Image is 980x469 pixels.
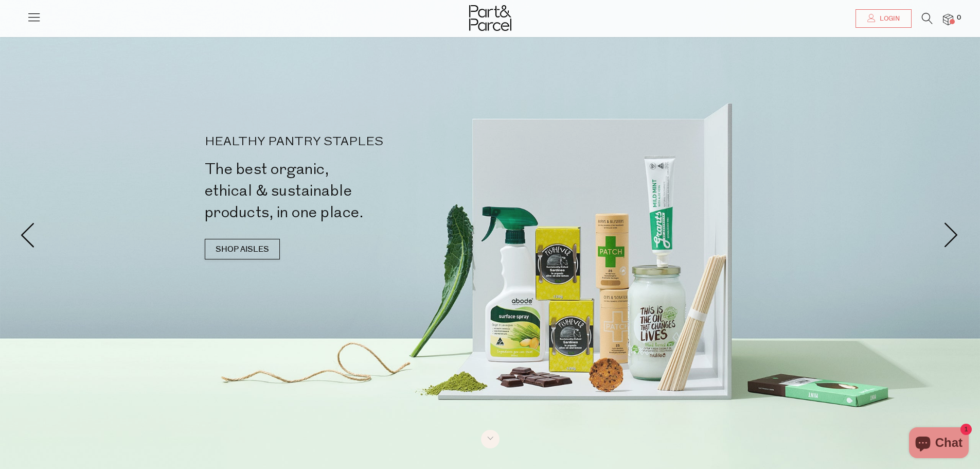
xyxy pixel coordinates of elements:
[954,13,964,23] span: 0
[856,9,912,28] a: Login
[205,239,280,259] a: SHOP AISLES
[205,136,494,148] p: HEALTHY PANTRY STAPLES
[906,427,972,461] inbox-online-store-chat: Shopify online store chat
[205,159,494,223] h2: The best organic, ethical & sustainable products, in one place.
[877,14,900,23] span: Login
[469,5,511,31] img: Part&Parcel
[943,14,953,25] a: 0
